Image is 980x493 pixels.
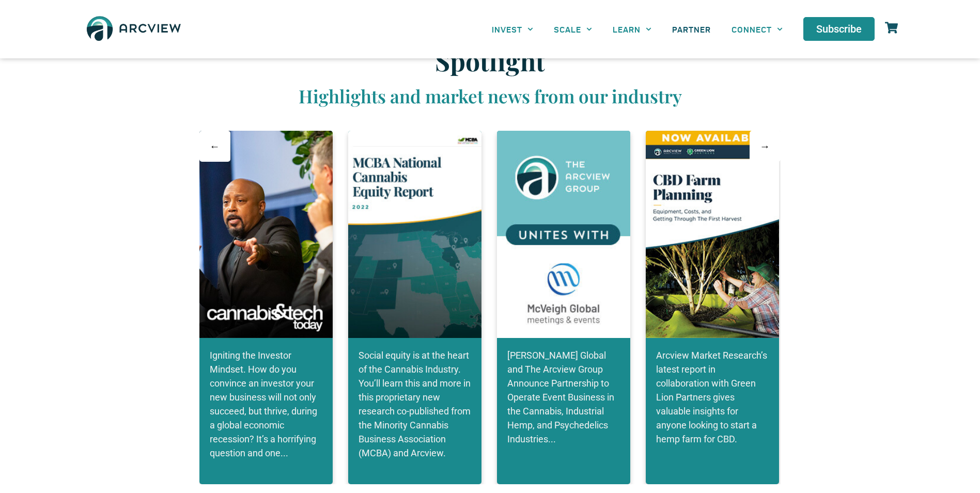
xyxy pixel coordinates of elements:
a: LEARN [602,18,662,41]
a: SCALE [543,18,602,41]
img: The Arcview Group [82,10,185,48]
img: Cannabis & Tech Today [199,131,333,338]
a: Subscribe [803,17,875,41]
a: PARTNER [662,18,721,41]
button: previous item [199,131,230,162]
h1: Spotlight [199,45,781,76]
a: INVEST [481,18,543,41]
p: Arcview Market Research’s latest report in collaboration with Green Lion Partners gives valuable ... [656,348,769,446]
span: Subscribe [816,24,862,34]
button: next item [750,131,781,162]
img: cbd-farm-planning-sp [646,131,779,338]
nav: Menu [481,18,794,41]
img: MCBA National Cannabis Equity Report [348,131,481,338]
h2: Highlights and market news from our industry [199,84,781,108]
img: spotlight-mcveigh [497,131,630,338]
a: CONNECT [721,18,793,41]
p: Igniting the Investor Mindset. How do you convince an investor your new business will not only su... [210,348,322,460]
p: Social equity is at the heart of the Cannabis Industry. You’ll learn this and more in this propri... [359,348,471,460]
p: [PERSON_NAME] Global and The Arcview Group Announce Partnership to Operate Event Business in the ... [507,348,620,446]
